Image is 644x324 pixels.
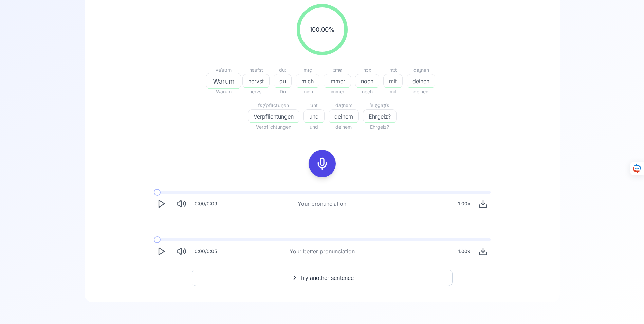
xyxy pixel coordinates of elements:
[355,66,379,74] div: nɔx
[290,247,355,255] div: Your better pronunciation
[329,101,359,109] div: ˈdaɪ̯nəm
[383,74,403,88] button: mit
[310,25,335,34] span: 100.00 %
[329,109,359,123] button: deinem
[303,123,325,131] span: und
[363,112,396,121] span: Ehrgeiz?
[209,74,238,88] button: Warum
[355,88,379,96] span: noch
[298,200,346,208] div: Your pronunciation
[195,200,217,207] div: 0:00 / 0:09
[154,244,169,259] button: Play
[296,77,319,85] span: mich
[303,109,325,123] button: und
[248,123,299,131] span: Verpflichtungen
[274,66,292,74] div: duː
[243,77,269,85] span: nervst
[476,244,491,259] button: Download audio
[248,112,299,121] span: Verpflichtungen
[304,112,324,121] span: und
[209,66,238,74] div: vaˈʁʊm
[296,74,319,88] button: mich
[242,88,270,96] span: nervst
[363,109,397,123] button: Ehrgeiz?
[296,66,319,74] div: mɪç
[384,77,402,85] span: mit
[324,77,351,85] span: immer
[355,77,379,85] span: noch
[363,123,397,131] span: Ehrgeiz?
[248,101,299,109] div: fɛɐ̯ˈp͡flɪçtʊŋən
[407,74,435,88] button: deinen
[324,66,351,74] div: ˈɪmɐ
[363,101,397,109] div: ˈeːɐ̯ɡaɪ̯t͡s
[274,88,292,96] span: Du
[209,88,238,96] span: Warum
[455,245,473,258] div: 1.00 x
[154,196,169,211] button: Play
[407,88,435,96] span: deinen
[329,123,359,131] span: deinem
[476,196,491,211] button: Download audio
[274,74,292,88] button: du
[174,196,189,211] button: Mute
[355,74,379,88] button: noch
[303,101,325,109] div: ʊnt
[242,66,270,74] div: nɛʁfst
[242,74,270,88] button: nervst
[274,77,291,85] span: du
[174,244,189,259] button: Mute
[383,66,403,74] div: mɪt
[324,74,351,88] button: immer
[206,76,241,86] span: Warum
[407,77,435,85] span: deinen
[300,274,354,282] span: Try another sentence
[455,197,473,211] div: 1.00 x
[248,109,299,123] button: Verpflichtungen
[195,248,217,255] div: 0:00 / 0:05
[324,88,351,96] span: immer
[383,88,403,96] span: mit
[296,88,319,96] span: mich
[192,270,453,286] button: Try another sentence
[329,112,358,121] span: deinem
[407,66,435,74] div: ˈdaɪ̯nən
